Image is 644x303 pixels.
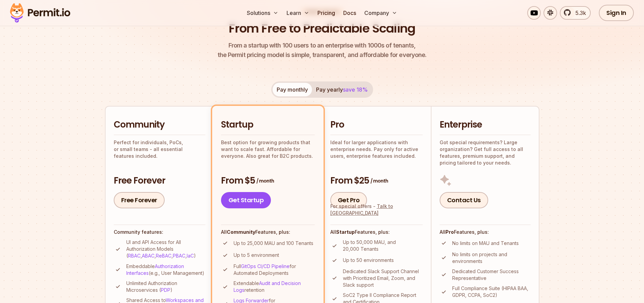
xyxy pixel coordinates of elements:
button: Solutions [244,6,281,20]
p: Full for Automated Deployments [234,263,315,277]
p: Up to 50,000 MAU, and 20,000 Tenants [343,239,423,252]
p: the Permit pricing model is simple, transparent, and affordable for everyone. [218,41,427,60]
p: Dedicated Customer Success Representative [452,268,531,282]
p: Got special requirements? Large organization? Get full access to all features, premium support, a... [440,139,531,166]
a: Authorization Interfaces [126,263,184,276]
a: GitOps CI/CD Pipeline [241,263,290,269]
p: Ideal for larger applications with enterprise needs. Pay only for active users, enterprise featur... [330,139,423,159]
p: Dedicated Slack Support Channel with Prioritized Email, Zoom, and Slack support [343,268,423,288]
p: Unlimited Authorization Microservices ( ) [126,280,205,293]
span: 5.3k [571,9,586,17]
p: No limits on projects and environments [452,251,531,265]
img: Permit logo [7,1,73,24]
button: Company [362,6,400,20]
span: / month [256,177,274,184]
a: Docs [341,6,359,20]
span: save 18% [343,86,368,93]
a: Contact Us [440,192,488,208]
a: Pricing [315,6,338,20]
a: Sign In [599,5,634,21]
span: / month [370,177,388,184]
h3: From $25 [330,175,423,187]
h2: Community [114,119,205,131]
h4: All Features, plus: [440,229,531,235]
a: ABAC [142,253,154,259]
p: Extendable retention [234,280,315,293]
a: PBAC [173,253,185,259]
a: IaC [187,253,194,259]
button: Learn [284,6,312,20]
a: Get Pro [330,192,367,208]
p: Up to 50 environments [343,257,394,264]
a: ReBAC [156,253,171,259]
a: Free Forever [114,192,165,208]
a: RBAC [128,253,141,259]
h4: Community features: [114,229,205,235]
p: Best option for growing products that want to scale fast. Affordable for everyone. Also great for... [221,139,315,159]
button: Pay yearlysave 18% [312,83,372,96]
p: Perfect for individuals, PoCs, or small teams - all essential features included. [114,139,205,159]
h2: Enterprise [440,119,531,131]
p: Up to 5 environment [234,252,279,259]
a: PDP [161,287,170,293]
strong: Startup [336,229,355,235]
p: Embeddable (e.g., User Management) [126,263,205,277]
div: For special offers - [330,203,423,216]
strong: Pro [445,229,454,235]
h4: All Features, plus: [221,229,315,235]
span: From a startup with 100 users to an enterprise with 1000s of tenants, [218,41,427,50]
h4: All Features, plus: [330,229,423,235]
strong: Community [227,229,255,235]
a: 5.3k [560,6,591,20]
h3: From $5 [221,175,315,187]
h1: From Free to Predictable Scaling [229,20,415,37]
p: UI and API Access for All Authorization Models ( , , , , ) [126,239,205,259]
a: Audit and Decision Logs [234,280,301,293]
p: No limits on MAU and Tenants [452,240,519,247]
a: Get Startup [221,192,271,208]
h3: Free Forever [114,175,205,187]
p: Full Compliance Suite (HIPAA BAA, GDPR, CCPA, SoC2) [452,285,531,299]
p: Up to 25,000 MAU and 100 Tenants [234,240,313,247]
h2: Pro [330,119,423,131]
h2: Startup [221,119,315,131]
